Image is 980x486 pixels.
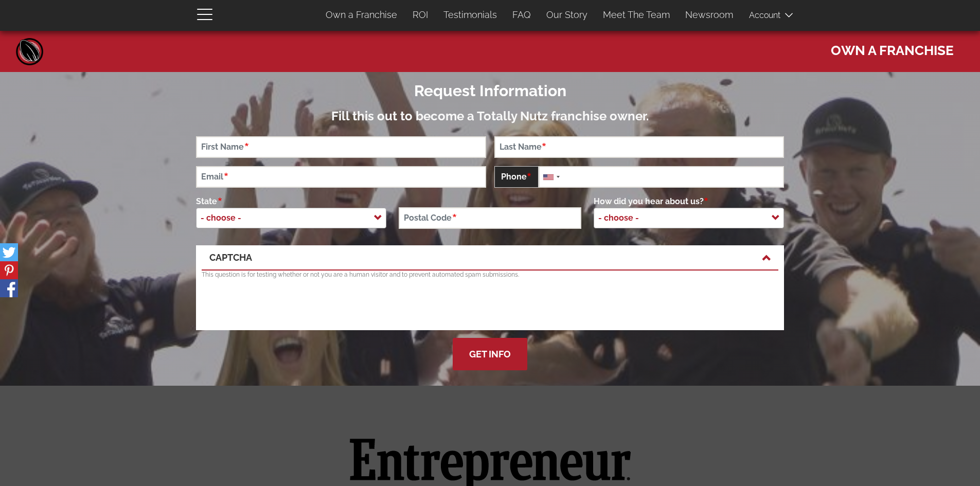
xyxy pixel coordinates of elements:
button: Get Info [453,338,527,370]
span: State [196,196,222,206]
a: CAPTCHA [209,251,771,264]
a: FAQ [505,4,539,26]
input: Postal Code [399,207,581,229]
h2: Request Information [196,82,784,99]
iframe: reCAPTCHA [202,284,358,325]
h3: Fill this out to become a Totally Nutz franchise owner. [196,110,784,123]
a: Our Story [539,4,595,26]
a: Home [14,36,45,67]
a: Meet The Team [595,4,678,26]
input: Email [196,166,486,188]
div: United States: +1 [539,167,563,187]
span: - choose - [594,208,784,228]
span: - choose - [196,208,386,228]
span: - choose - [594,208,649,228]
span: - choose - [197,208,252,228]
a: Newsroom [678,4,741,26]
span: Phone [494,166,539,188]
input: Last Name [494,136,785,158]
a: Testimonials [436,4,505,26]
span: Own a Franchise [831,38,954,60]
a: ROI [405,4,436,26]
a: Own a Franchise [318,4,405,26]
span: How did you hear about us? [594,196,709,206]
p: This question is for testing whether or not you are a human visitor and to prevent automated spam... [202,271,778,279]
input: First Name [196,136,486,158]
